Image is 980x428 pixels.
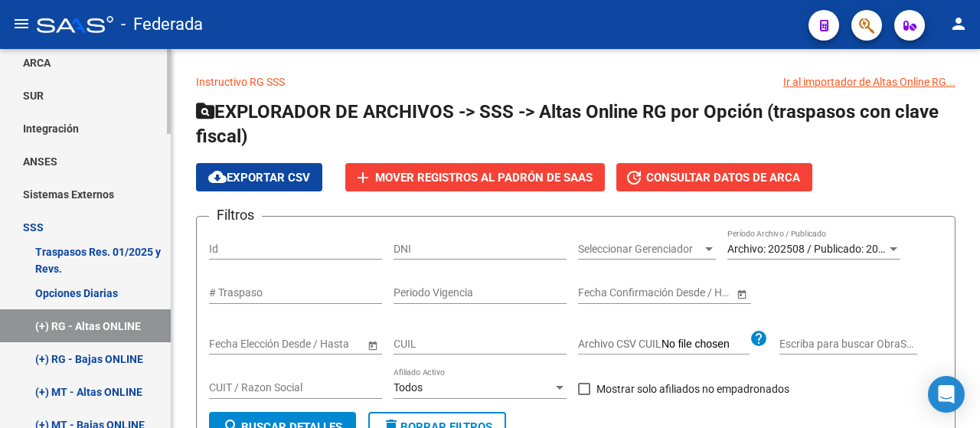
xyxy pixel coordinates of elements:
[196,163,322,191] button: Exportar CSV
[208,168,227,186] mat-icon: cloud_download
[733,286,750,302] button: Open calendar
[578,243,702,256] span: Seleccionar Gerenciador
[616,163,812,191] button: Consultar datos de ARCA
[661,338,750,351] input: Archivo CSV CUIL
[209,204,262,226] h3: Filtros
[750,329,768,348] mat-icon: help
[364,337,381,353] button: Open calendar
[394,381,423,394] span: Todos
[354,168,372,187] mat-icon: add
[949,15,968,33] mat-icon: person
[928,376,965,413] div: Open Intercom Messenger
[209,338,256,351] input: Start date
[625,168,643,187] mat-icon: update
[269,338,345,351] input: End date
[639,286,714,299] input: End date
[578,286,626,299] input: Start date
[208,171,310,185] span: Exportar CSV
[375,171,593,185] span: Mover registros al PADRÓN de SAAS
[12,15,31,33] mat-icon: menu
[646,171,800,185] span: Consultar datos de ARCA
[596,380,789,398] span: Mostrar solo afiliados no empadronados
[121,8,203,41] span: - Federada
[345,163,605,191] button: Mover registros al PADRÓN de SAAS
[196,76,285,88] a: Instructivo RG SSS
[727,243,903,255] span: Archivo: 202508 / Publicado: 202507
[578,338,661,350] span: Archivo CSV CUIL
[196,101,939,147] span: EXPLORADOR DE ARCHIVOS -> SSS -> Altas Online RG por Opción (traspasos con clave fiscal)
[783,74,955,90] div: Ir al importador de Altas Online RG...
